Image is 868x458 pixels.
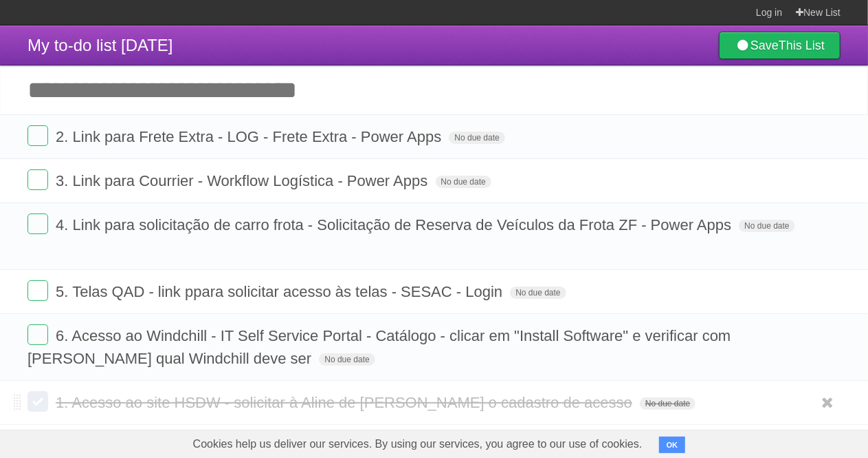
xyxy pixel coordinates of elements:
span: No due date [739,220,794,232]
label: Done [27,280,48,301]
span: 3. Link para Courrier - Workflow Logística - Power Apps [56,172,431,189]
label: Done [27,391,48,412]
span: 5. Telas QAD - link ppara solicitar acesso às telas - SESAC - Login [56,283,506,300]
span: 2. Link para Frete Extra - LOG - Frete Extra - Power Apps [56,128,445,145]
label: Done [27,169,48,190]
span: No due date [640,397,695,410]
span: My to-do list [DATE] [27,36,173,54]
span: No due date [319,353,375,366]
b: This List [779,39,825,52]
span: 1. Acesso ao site HSDW - solicitar à Aline de [PERSON_NAME] o cadastro de acesso [56,394,636,411]
span: No due date [449,132,504,144]
span: No due date [436,176,491,188]
label: Done [27,324,48,345]
label: Done [27,214,48,234]
a: SaveThis List [719,32,841,59]
span: 6. Acesso ao Windchill - IT Self Service Portal - Catálogo - clicar em "Install Software" e verif... [27,327,731,367]
span: No due date [510,287,566,299]
button: OK [659,437,686,453]
span: 4. Link para solicitação de carro frota - Solicitação de Reserva de Veículos da Frota ZF - Power ... [56,216,735,233]
label: Done [27,125,48,146]
span: Cookies help us deliver our services. By using our services, you agree to our use of cookies. [179,430,656,458]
